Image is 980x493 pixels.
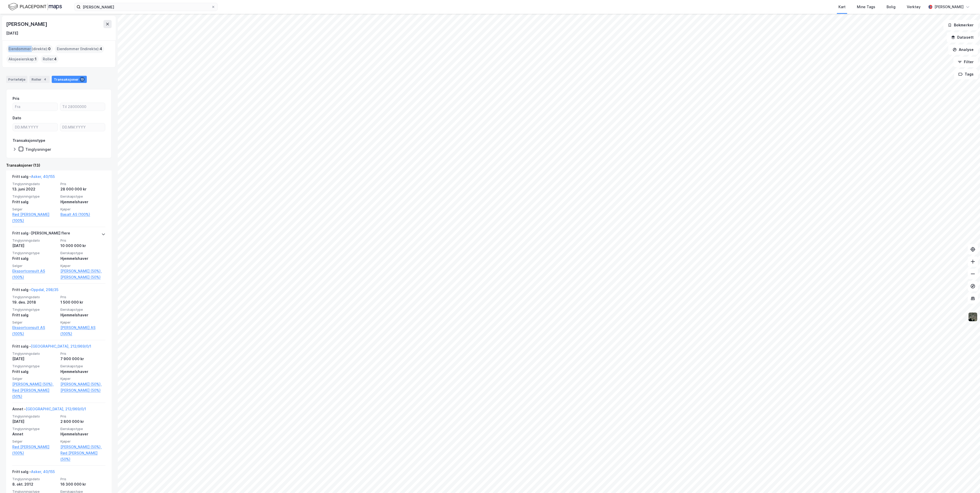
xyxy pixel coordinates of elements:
[947,32,978,42] button: Datasett
[968,312,978,322] img: 9k=
[60,199,105,205] div: Hjemmelshaver
[12,243,57,249] div: [DATE]
[12,351,57,356] span: Tinglysningsdato
[12,439,57,444] span: Selger
[60,325,105,337] a: [PERSON_NAME] AS (100%)
[60,274,105,280] a: [PERSON_NAME] (50%)
[13,103,58,111] input: Fra
[60,238,105,243] span: Pris
[31,469,55,474] a: Asker, 40/155
[12,481,57,487] div: 8. okt. 2012
[12,268,57,280] a: Eksportconsult AS (100%)
[12,320,57,325] span: Selger
[60,450,105,462] a: Rød [PERSON_NAME] (50%)
[857,4,875,10] div: Mine Tags
[60,307,105,312] span: Eierskapstype
[54,56,57,62] span: 4
[31,344,91,348] a: [GEOGRAPHIC_DATA], 212/969/0/1
[12,194,57,199] span: Tinglysningstype
[60,351,105,356] span: Pris
[60,103,105,111] input: Til 28000000
[12,414,57,419] span: Tinglysningsdato
[12,264,57,268] span: Selger
[35,56,37,62] span: 1
[31,174,55,179] a: Asker, 40/155
[60,381,105,387] a: [PERSON_NAME] (50%),
[12,299,57,305] div: 19. des. 2018
[934,4,964,10] div: [PERSON_NAME]
[80,77,85,82] div: 13
[12,343,91,351] div: Fritt salg -
[12,287,58,295] div: Fritt salg -
[60,243,105,249] div: 10 000 000 kr
[943,20,978,30] button: Bokmerker
[12,207,57,211] span: Selger
[12,387,57,400] a: Rød [PERSON_NAME] (50%)
[41,55,59,63] div: Roller :
[13,95,19,102] div: Pris
[31,287,58,292] a: Oppdal, 298/35
[100,46,102,52] span: 4
[12,238,57,243] span: Tinglysningsdato
[12,364,57,368] span: Tinglysningstype
[60,419,105,425] div: 2 800 000 kr
[12,431,57,437] div: Annet
[12,255,57,262] div: Fritt salg
[12,406,86,414] div: Annet -
[887,4,896,10] div: Bolig
[60,194,105,199] span: Eierskapstype
[60,211,105,218] a: Basalt AS (100%)
[13,115,21,121] div: Dato
[12,325,57,337] a: Eksportconsult AS (100%)
[12,186,57,192] div: 13. juni 2022
[60,207,105,211] span: Kjøper
[60,431,105,437] div: Hjemmelshaver
[60,439,105,444] span: Kjøper
[60,356,105,362] div: 7 900 000 kr
[60,481,105,487] div: 16 300 000 kr
[60,123,105,131] input: DD.MM.YYYY
[60,264,105,268] span: Kjøper
[60,369,105,375] div: Hjemmelshaver
[60,255,105,262] div: Hjemmelshaver
[12,211,57,224] a: Rød [PERSON_NAME] (100%)
[81,3,211,11] input: Søk på adresse, matrikkel, gårdeiere, leietakere eller personer
[8,2,62,11] img: logo.f888ab2527a4732fd821a326f86c7f29.svg
[60,320,105,325] span: Kjøper
[25,147,51,152] div: Tinglysninger
[60,295,105,299] span: Pris
[60,299,105,305] div: 1 500 000 kr
[12,427,57,431] span: Tinglysningstype
[60,364,105,368] span: Eierskapstype
[60,387,105,393] a: [PERSON_NAME] (50%)
[12,444,57,456] a: Rød [PERSON_NAME] (100%)
[12,381,57,387] a: [PERSON_NAME] (50%),
[60,477,105,481] span: Pris
[12,230,70,238] div: Fritt salg - [PERSON_NAME] flere
[12,307,57,312] span: Tinglysningstype
[6,30,18,36] div: [DATE]
[12,251,57,255] span: Tinglysningstype
[60,414,105,419] span: Pris
[13,123,58,131] input: DD.MM.YYYY
[12,369,57,375] div: Fritt salg
[12,419,57,425] div: [DATE]
[948,45,978,55] button: Analyse
[953,57,978,67] button: Filter
[13,137,45,144] div: Transaksjonstype
[6,45,53,53] div: Eiendommer (direkte) :
[55,45,104,53] div: Eiendommer (Indirekte) :
[60,251,105,255] span: Eierskapstype
[6,162,112,168] div: Transaksjoner (13)
[12,182,57,186] span: Tinglysningsdato
[6,76,27,83] div: Portefølje
[12,295,57,299] span: Tinglysningsdato
[12,477,57,481] span: Tinglysningsdato
[6,55,39,63] div: Aksjeeierskap :
[52,76,87,83] div: Transaksjoner
[954,69,978,79] button: Tags
[12,356,57,362] div: [DATE]
[12,469,55,477] div: Fritt salg -
[954,468,980,493] iframe: Chat Widget
[60,186,105,192] div: 28 000 000 kr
